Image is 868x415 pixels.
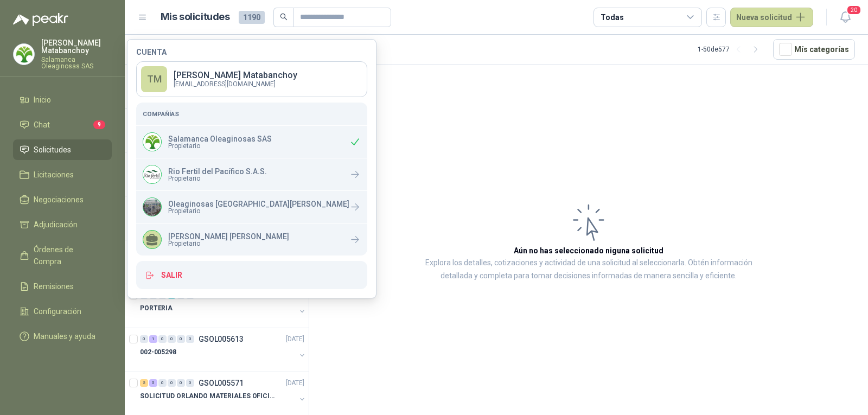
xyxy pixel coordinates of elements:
[168,143,272,149] span: Propietario
[34,119,50,131] span: Chat
[136,126,367,158] div: Company LogoSalamanca Oleaginosas SASPropietario
[168,200,349,208] p: Oleaginosas [GEOGRAPHIC_DATA][PERSON_NAME]
[13,90,112,110] a: Inicio
[136,224,367,256] a: [PERSON_NAME] [PERSON_NAME]Propietario
[514,245,663,257] h3: Aún no has seleccionado niguna solicitud
[13,139,112,160] a: Solicitudes
[601,11,623,23] div: Todas
[698,41,764,58] div: 1 - 50 de 577
[13,239,112,272] a: Órdenes de Compra
[199,335,244,343] p: GSOL005613
[186,379,194,387] div: 0
[34,144,71,156] span: Solicitudes
[14,44,34,65] img: Company Logo
[835,8,855,27] button: 20
[168,135,272,143] p: Salamanca Oleaginosas SAS
[730,8,813,27] button: Nueva solicitud
[280,13,288,21] span: search
[168,233,289,240] p: [PERSON_NAME] [PERSON_NAME]
[136,48,367,56] h4: Cuenta
[286,378,304,388] p: [DATE]
[140,289,307,323] a: 0 0 0 4 0 0 GSOL005614[DATE] PORTERIA
[168,240,289,247] span: Propietario
[93,120,105,129] span: 9
[13,189,112,210] a: Negociaciones
[186,335,194,343] div: 0
[13,114,112,135] a: Chat9
[13,276,112,297] a: Remisiones
[34,194,84,206] span: Negociaciones
[140,376,307,411] a: 2 5 0 0 0 0 GSOL005571[DATE] SOLICITUD ORLANDO MATERIALES OFICINA - CALI
[418,257,759,283] p: Explora los detalles, cotizaciones y actividad de una solicitud al seleccionarla. Obtén informaci...
[13,301,112,322] a: Configuración
[41,39,112,54] p: [PERSON_NAME] Matabanchoy
[177,379,185,387] div: 0
[34,330,95,342] span: Manuales y ayuda
[13,326,112,347] a: Manuales y ayuda
[199,379,244,387] p: GSOL005571
[34,169,74,181] span: Licitaciones
[174,71,297,80] p: [PERSON_NAME] Matabanchoy
[141,66,167,92] div: TM
[34,244,101,267] span: Órdenes de Compra
[158,335,167,343] div: 0
[143,198,161,216] img: Company Logo
[161,9,230,25] h1: Mis solicitudes
[168,208,349,214] span: Propietario
[140,347,176,357] p: 002-005298
[149,335,157,343] div: 1
[13,164,112,185] a: Licitaciones
[34,94,51,106] span: Inicio
[136,191,367,223] a: Company LogoOleaginosas [GEOGRAPHIC_DATA][PERSON_NAME]Propietario
[13,214,112,235] a: Adjudicación
[143,165,161,183] img: Company Logo
[199,291,244,299] p: GSOL005614
[34,219,78,231] span: Adjudicación
[136,261,367,289] button: Salir
[143,133,161,151] img: Company Logo
[136,61,367,97] a: TM[PERSON_NAME] Matabanchoy[EMAIL_ADDRESS][DOMAIN_NAME]
[174,81,297,87] p: [EMAIL_ADDRESS][DOMAIN_NAME]
[13,13,68,26] img: Logo peakr
[34,280,74,292] span: Remisiones
[41,56,112,69] p: Salamanca Oleaginosas SAS
[168,379,176,387] div: 0
[140,333,307,367] a: 0 1 0 0 0 0 GSOL005613[DATE] 002-005298
[239,11,265,24] span: 1190
[140,391,275,401] p: SOLICITUD ORLANDO MATERIALES OFICINA - CALI
[140,303,173,314] p: PORTERIA
[34,305,81,317] span: Configuración
[143,109,361,119] h5: Compañías
[846,5,861,15] span: 20
[136,158,367,190] a: Company LogoRio Fertil del Pacífico S.A.S.Propietario
[140,379,148,387] div: 2
[158,379,167,387] div: 0
[149,379,157,387] div: 5
[168,168,267,175] p: Rio Fertil del Pacífico S.A.S.
[286,334,304,344] p: [DATE]
[140,335,148,343] div: 0
[168,175,267,182] span: Propietario
[773,39,855,60] button: Mís categorías
[177,335,185,343] div: 0
[168,335,176,343] div: 0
